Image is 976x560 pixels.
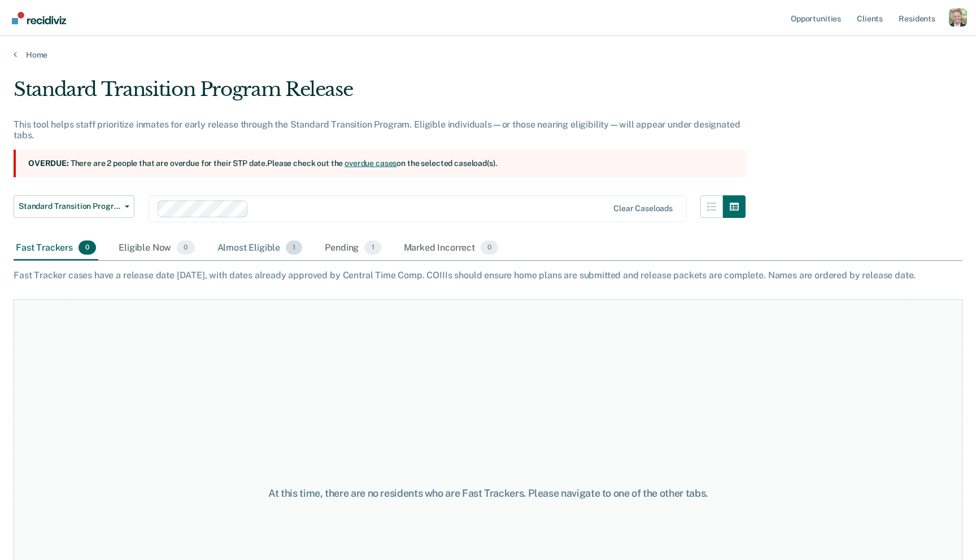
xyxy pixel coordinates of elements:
span: Standard Transition Program Release [19,202,120,211]
span: 1 [286,240,302,255]
span: 1 [364,240,381,255]
div: Clear caseloads [613,204,673,213]
span: 0 [79,240,96,255]
div: Standard Transition Program Release [14,78,746,110]
button: Standard Transition Program Release [14,195,134,218]
section: There are 2 people that are overdue for their STP date. Please check out the on the selected case... [14,150,746,177]
button: Profile dropdown button [949,8,967,27]
div: Pending1 [323,236,383,261]
strong: Overdue: [28,159,69,168]
span: 0 [481,240,498,255]
div: Almost Eligible1 [215,236,305,261]
div: Marked Incorrect0 [402,236,501,261]
a: overdue cases [345,159,396,168]
div: Fast Tracker cases have a release date [DATE], with dates already approved by Central Time Comp. ... [14,270,962,281]
img: Recidiviz [12,12,66,24]
div: Fast Trackers0 [14,236,98,261]
div: At this time, there are no residents who are Fast Trackers. Please navigate to one of the other t... [251,487,725,500]
div: This tool helps staff prioritize inmates for early release through the Standard Transition Progra... [14,119,746,141]
a: Home [14,50,962,60]
span: 0 [177,240,194,255]
div: Eligible Now0 [116,236,197,261]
